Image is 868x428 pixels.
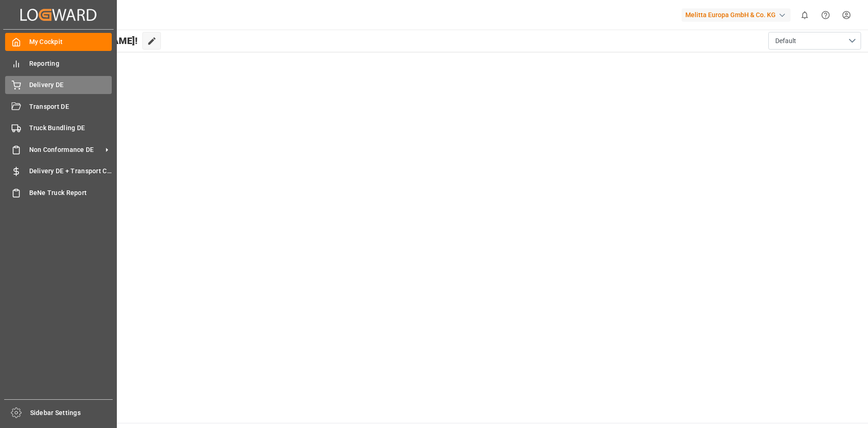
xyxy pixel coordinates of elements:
[794,5,815,25] button: show 0 new notifications
[5,54,112,72] a: Reporting
[29,123,112,133] span: Truck Bundling DE
[768,32,861,50] button: open menu
[29,166,112,176] span: Delivery DE + Transport Cost
[775,36,796,46] span: Default
[29,37,112,47] span: My Cockpit
[29,59,112,69] span: Reporting
[682,8,791,22] div: Melitta Europa GmbH & Co. KG
[30,408,113,418] span: Sidebar Settings
[682,6,794,24] button: Melitta Europa GmbH & Co. KG
[5,119,112,137] a: Truck Bundling DE
[5,162,112,180] a: Delivery DE + Transport Cost
[29,80,112,90] span: Delivery DE
[29,145,102,155] span: Non Conformance DE
[29,102,112,112] span: Transport DE
[5,33,112,51] a: My Cockpit
[5,183,112,201] a: BeNe Truck Report
[5,76,112,94] a: Delivery DE
[29,188,112,198] span: BeNe Truck Report
[815,5,836,25] button: Help Center
[5,97,112,115] a: Transport DE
